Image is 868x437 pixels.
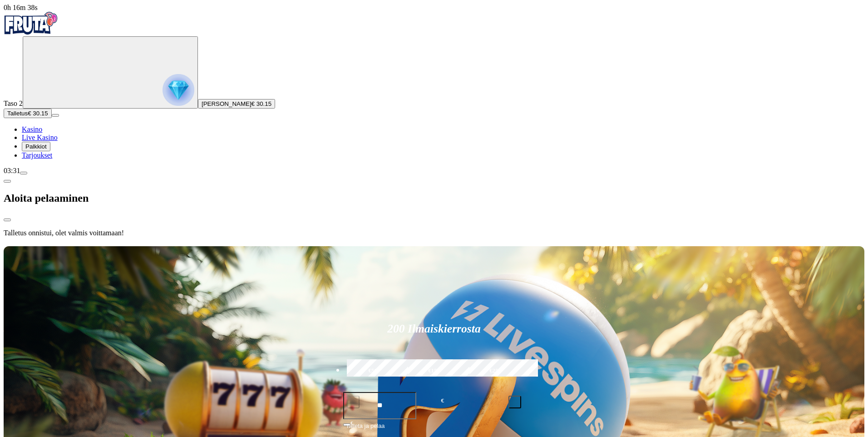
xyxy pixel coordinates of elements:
span: Palkkiot [25,143,47,150]
h2: Aloita pelaaminen [4,192,864,204]
a: Live Kasino [22,134,58,141]
label: €50 [345,358,401,384]
button: menu [20,172,27,174]
button: Talletusplus icon€ 30.15 [4,109,52,118]
span: 03:31 [4,167,20,174]
button: reward progress [23,36,198,109]
button: plus icon [508,396,521,408]
nav: Primary [4,12,864,159]
span: € 30.15 [252,100,271,107]
button: menu [52,114,59,117]
span: Taso 2 [4,99,23,107]
span: € 30.15 [28,110,48,117]
span: user session time [4,4,38,11]
span: € [441,397,444,405]
span: Talletus [7,110,28,117]
a: Tarjoukset [22,151,52,159]
a: Fruta [4,28,58,36]
button: Palkkiot [22,142,50,151]
span: [PERSON_NAME] [202,100,252,107]
span: € [350,420,353,426]
button: chevron-left icon [4,180,11,183]
a: Kasino [22,125,42,133]
button: [PERSON_NAME]€ 30.15 [198,99,275,109]
label: €150 [406,358,462,384]
button: close [4,218,11,221]
img: reward progress [163,74,194,106]
label: €250 [467,358,523,384]
nav: Main menu [4,125,864,159]
img: Fruta [4,12,58,35]
p: Talletus onnistui, olet valmis voittamaan! [4,229,864,237]
button: minus icon [347,396,360,408]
